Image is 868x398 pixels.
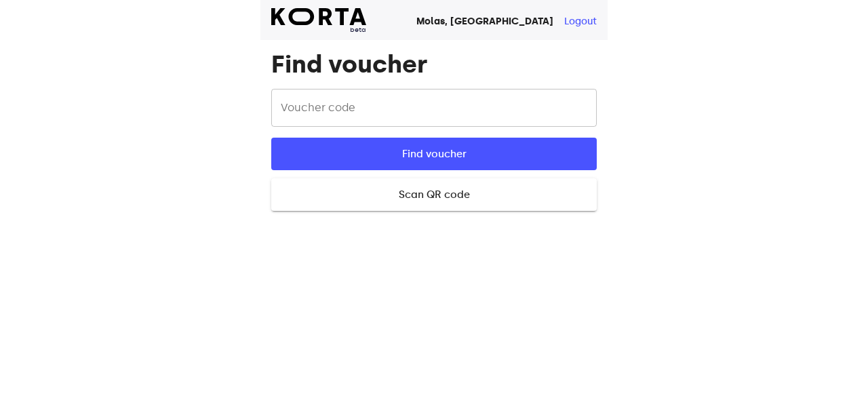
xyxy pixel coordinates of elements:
h1: Find voucher [271,51,597,78]
strong: Molas, [GEOGRAPHIC_DATA] [416,16,553,27]
span: Find voucher [293,145,575,163]
img: Korta [271,8,366,25]
span: Scan QR code [293,186,575,203]
button: Logout [564,15,597,28]
span: beta [271,25,366,35]
button: Find voucher [271,138,597,170]
button: Scan QR code [271,178,597,211]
